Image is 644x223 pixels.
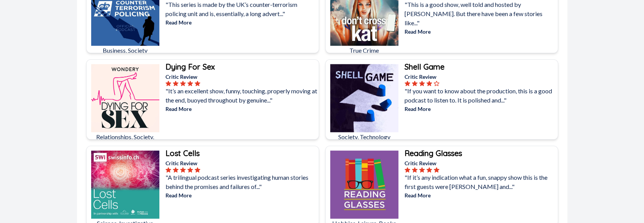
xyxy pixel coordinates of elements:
[405,159,556,167] p: Critic Review
[91,64,159,132] img: Dying For Sex
[166,62,215,72] b: Dying For Sex
[405,173,556,191] p: "If it’s any indication what a fun, snappy show this is the first guests were [PERSON_NAME] and..."
[405,73,556,81] p: Critic Review
[405,62,444,72] b: Shell Game
[325,59,558,140] a: Shell GameSociety, TechnologyShell GameCritic Review"If you want to know about the production, th...
[330,64,398,132] img: Shell Game
[405,86,556,105] p: "If you want to know about the production, this is a good podcast to listen to. It is polished an...
[166,191,317,199] p: Read More
[166,73,317,81] p: Critic Review
[330,151,398,219] img: Reading Glasses
[91,151,159,219] img: Lost Cells
[166,86,317,105] p: "It’s an excellent show, funny, touching, properly moving at the end, buoyed throughout by genuin...
[166,173,317,191] p: "A trilingual podcast series investigating human stories behind the promises and failures of..."
[86,59,319,140] a: Dying For SexRelationships, Society, AdultDying For SexCritic Review"It’s an excellent show, funn...
[166,159,317,167] p: Critic Review
[405,28,556,36] p: Read More
[405,191,556,199] p: Read More
[405,148,462,158] b: Reading Glasses
[91,46,159,55] p: Business, Society
[330,132,398,142] p: Society, Technology
[166,148,200,158] b: Lost Cells
[166,18,317,26] p: Read More
[405,105,556,113] p: Read More
[166,105,317,113] p: Read More
[330,46,398,55] p: True Crime
[91,132,159,151] p: Relationships, Society, Adult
